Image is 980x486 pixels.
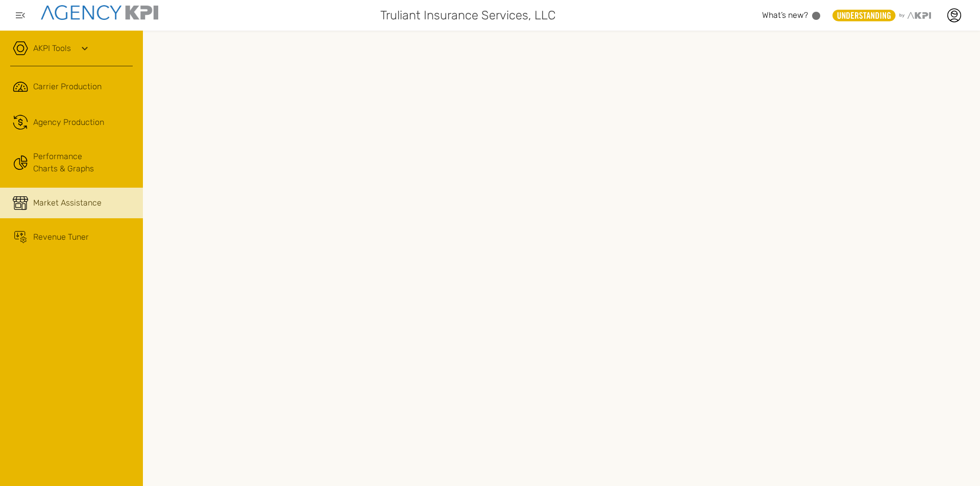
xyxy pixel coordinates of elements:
[380,6,556,24] span: Truliant Insurance Services, LLC
[33,116,104,129] span: Agency Production
[33,197,102,209] div: Market Assistance
[41,5,158,20] img: agencykpi-logo-550x69-2d9e3fa8.png
[33,81,102,93] span: Carrier Production
[33,42,71,55] a: AKPI Tools
[762,10,808,20] span: What’s new?
[33,231,89,243] div: Revenue Tuner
